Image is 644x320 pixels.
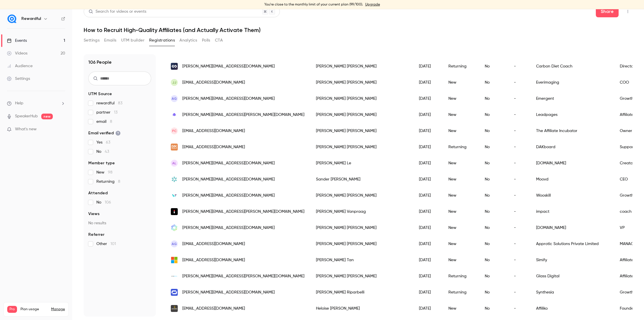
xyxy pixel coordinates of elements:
div: [DATE] [413,284,443,300]
div: New [443,91,479,107]
div: - [508,171,530,187]
div: Returning [443,284,479,300]
div: [DATE] [413,139,443,155]
div: No [479,74,508,91]
div: New [443,107,479,123]
span: [EMAIL_ADDRESS][DOMAIN_NAME] [182,80,245,86]
div: New [443,187,479,204]
div: [DATE] [413,155,443,171]
div: Heloise [PERSON_NAME] [310,300,413,317]
div: Videos [7,50,27,56]
iframe: Noticeable Trigger [58,127,65,132]
span: No [96,149,109,155]
img: dakboard.com [171,144,178,150]
div: Emergent [530,91,614,107]
div: No [479,300,508,317]
img: joincarbon.com [171,63,178,70]
div: [DATE] [413,123,443,139]
div: [DATE] [413,74,443,91]
div: No [479,268,508,284]
div: [PERSON_NAME] Riparbelli [310,284,413,300]
div: [PERSON_NAME] [PERSON_NAME] [310,220,413,236]
div: [PERSON_NAME] [PERSON_NAME] [310,236,413,252]
div: [DATE] [413,107,443,123]
img: outlook.com [171,257,178,263]
div: DAKboard [530,139,614,155]
div: New [443,220,479,236]
div: No [479,236,508,252]
span: 101 [111,242,116,246]
span: 63 [106,140,110,144]
div: Glass Digital [530,268,614,284]
span: email [96,119,112,125]
button: Emails [104,36,116,45]
li: help-dropdown-opener [7,100,65,106]
span: What's new [15,126,37,132]
div: - [508,236,530,252]
img: glass.digital [171,273,178,280]
div: - [508,58,530,74]
span: FC [172,128,177,133]
div: Returning [443,268,479,284]
span: [PERSON_NAME][EMAIL_ADDRESS][DOMAIN_NAME] [182,289,275,295]
div: New [443,155,479,171]
img: affiliko.com [171,305,178,312]
span: [EMAIL_ADDRESS][DOMAIN_NAME] [182,306,245,312]
div: - [508,187,530,204]
span: UTM Source [88,91,112,97]
div: - [508,204,530,220]
div: Returning [443,139,479,155]
div: No [479,204,508,220]
span: 13 [114,110,117,114]
img: leadpages.com [171,111,178,118]
img: impact.com [171,208,178,215]
img: synthesia.io [171,289,178,296]
span: No [96,199,111,205]
div: [DATE] [413,300,443,317]
div: [DATE] [413,58,443,74]
div: Synthesia [530,284,614,300]
div: Wooskill [530,187,614,204]
div: - [508,268,530,284]
div: No [479,155,508,171]
span: AL [172,161,176,166]
span: 43 [105,150,109,154]
p: No results [88,220,151,226]
button: CTA [215,36,223,45]
div: [DOMAIN_NAME] [530,220,614,236]
div: New [443,236,479,252]
div: New [443,300,479,317]
span: Help [15,100,23,106]
button: Analytics [179,36,197,45]
span: Member type [88,160,115,166]
button: Settings [84,36,100,45]
span: rewardful [96,100,122,106]
div: [DATE] [413,171,443,187]
div: [PERSON_NAME] [PERSON_NAME] [310,268,413,284]
div: Affiliko [530,300,614,317]
span: [PERSON_NAME][EMAIL_ADDRESS][DOMAIN_NAME] [182,225,275,231]
div: Search for videos or events [89,9,146,15]
div: No [479,220,508,236]
span: [EMAIL_ADDRESS][DOMAIN_NAME] [182,241,245,247]
div: Settings [7,76,30,82]
button: UTM builder [121,36,145,45]
div: [DATE] [413,204,443,220]
span: new [41,114,53,119]
div: impact [530,204,614,220]
div: [PERSON_NAME] [PERSON_NAME] [310,187,413,204]
div: - [508,91,530,107]
div: [PERSON_NAME] [PERSON_NAME] [310,91,413,107]
span: Pro [7,306,17,313]
img: moovd.nl [171,176,178,183]
img: nexgenai.io [171,224,178,231]
div: [PERSON_NAME] [PERSON_NAME] [310,107,413,123]
span: 8 [118,180,120,184]
div: No [479,107,508,123]
div: [PERSON_NAME] [PERSON_NAME] [310,58,413,74]
div: No [479,91,508,107]
div: - [508,300,530,317]
div: [DATE] [413,91,443,107]
div: Moovd [530,171,614,187]
span: Email verified [88,130,121,136]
